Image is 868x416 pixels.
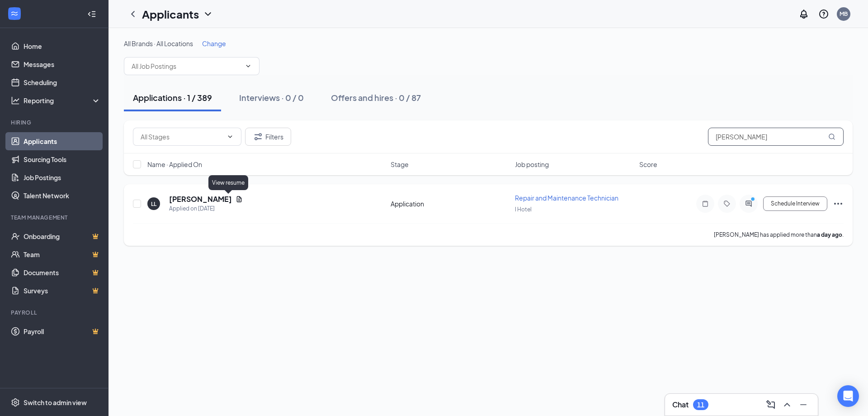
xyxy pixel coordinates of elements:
[141,132,223,142] input: All Stages
[132,61,241,71] input: All Job Postings
[672,400,689,410] h3: Chat
[127,9,138,19] svg: ChevronLeft
[391,160,409,169] span: Stage
[203,9,213,19] svg: ChevronDown
[245,128,291,146] button: Filter Filters
[169,194,232,204] h5: [PERSON_NAME]
[24,132,101,150] a: Applicants
[798,399,809,410] svg: Minimize
[796,397,811,412] button: Minimize
[24,96,101,105] div: Reporting
[11,309,99,316] div: Payroll
[697,401,704,409] div: 11
[749,196,759,204] svg: PrimaryDot
[24,227,101,245] a: OnboardingCrown
[133,92,212,103] div: Applications · 1 / 389
[11,119,99,126] div: Hiring
[817,231,842,238] b: a day ago
[11,398,20,407] svg: Settings
[226,133,234,140] svg: ChevronDown
[253,131,264,142] svg: Filter
[24,186,101,205] a: Talent Network
[818,9,829,19] svg: QuestionInfo
[202,39,226,48] span: Change
[236,196,243,203] svg: Document
[24,398,87,407] div: Switch to admin view
[208,175,248,190] div: View resume
[331,92,421,103] div: Offers and hires · 0 / 87
[239,92,304,103] div: Interviews · 0 / 0
[124,39,193,48] span: All Brands · All Locations
[10,9,19,18] svg: WorkstreamLogo
[24,322,101,340] a: PayrollCrown
[24,168,101,186] a: Job Postings
[24,150,101,168] a: Sourcing Tools
[743,200,754,207] svg: ActiveChat
[24,73,101,91] a: Scheduling
[24,37,101,55] a: Home
[11,214,99,221] div: Team Management
[714,231,844,239] p: [PERSON_NAME] has applied more than .
[24,263,101,282] a: DocumentsCrown
[24,55,101,73] a: Messages
[765,399,776,410] svg: ComposeMessage
[151,200,156,208] div: LL
[142,6,199,22] h1: Applicants
[837,385,859,407] div: Open Intercom Messenger
[639,160,657,169] span: Score
[391,199,509,208] div: Application
[515,160,549,169] span: Job posting
[169,204,243,213] div: Applied on [DATE]
[833,198,844,209] svg: Ellipses
[782,399,793,410] svg: ChevronUp
[780,397,794,412] button: ChevronUp
[798,9,809,19] svg: Notifications
[763,196,827,211] button: Schedule Interview
[87,10,96,19] svg: Collapse
[708,128,844,146] input: Search in applications
[700,200,711,207] svg: Note
[764,397,778,412] button: ComposeMessage
[722,200,732,207] svg: Tag
[24,245,101,263] a: TeamCrown
[515,206,532,213] span: I Hotel
[515,194,618,202] span: Repair and Maintenance Technician
[11,96,20,105] svg: Analysis
[245,62,252,70] svg: ChevronDown
[147,160,202,169] span: Name · Applied On
[24,282,101,300] a: SurveysCrown
[840,10,848,18] div: MB
[828,133,835,140] svg: MagnifyingGlass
